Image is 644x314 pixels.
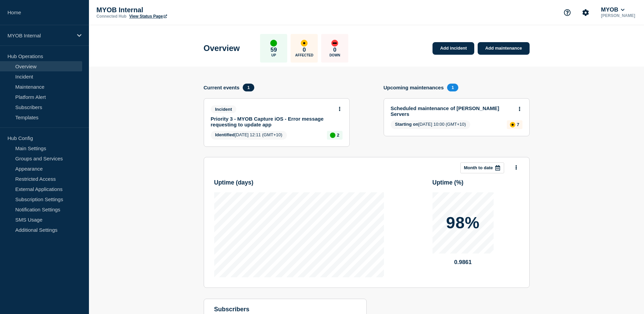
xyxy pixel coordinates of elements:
[271,53,276,57] p: Up
[214,179,384,186] h3: Uptime ( days )
[464,165,493,170] p: Month to date
[433,42,474,55] a: Add incident
[578,5,593,20] button: Account settings
[560,5,574,20] button: Support
[270,40,277,47] div: up
[433,259,494,266] p: 0.9861
[337,133,339,138] p: 2
[330,133,335,138] div: up
[333,47,336,53] p: 0
[295,53,313,57] p: Affected
[329,53,340,57] p: Down
[96,14,127,19] p: Connected Hub
[447,84,458,91] span: 1
[517,122,519,127] p: 7
[391,105,513,117] a: Scheduled maintenance of [PERSON_NAME] Servers
[384,85,444,90] h4: Upcoming maintenances
[271,47,277,53] p: 59
[96,6,232,14] p: MYOB Internal
[7,33,73,38] p: MYOB Internal
[600,6,626,13] button: MYOB
[243,84,254,91] span: 1
[478,42,529,55] a: Add maintenance
[211,131,287,140] span: [DATE] 12:11 (GMT+10)
[204,85,240,90] h4: Current events
[331,40,338,47] div: down
[301,40,308,47] div: affected
[395,122,419,127] span: Starting on
[510,122,515,127] div: affected
[600,13,637,18] p: [PERSON_NAME]
[303,47,306,53] p: 0
[211,105,237,113] span: Incident
[214,306,356,313] h4: subscribers
[433,179,519,186] h3: Uptime ( % )
[446,215,480,231] p: 98%
[215,132,235,137] span: Identified
[211,116,333,127] a: Priority 3 - MYOB Capture iOS - Error message requesting to update app
[460,162,504,173] button: Month to date
[391,120,471,129] span: [DATE] 10:00 (GMT+10)
[204,43,240,53] h1: Overview
[129,14,167,19] a: View Status Page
